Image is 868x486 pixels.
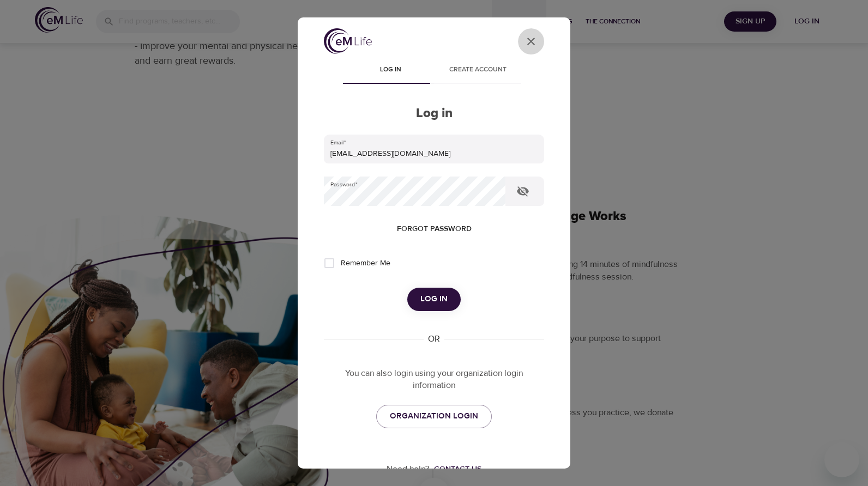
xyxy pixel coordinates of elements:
[390,409,478,423] span: ORGANIZATION LOGIN
[324,367,544,392] p: You can also login using your organization login information
[353,64,427,76] span: Log in
[387,463,430,476] p: Need help?
[397,222,472,236] span: Forgot password
[376,405,492,428] a: ORGANIZATION LOGIN
[324,106,544,121] h2: Log in
[324,58,544,84] div: disabled tabs example
[393,219,476,239] button: Forgot password
[518,28,544,54] button: close
[420,292,448,306] span: Log in
[430,464,481,475] a: Contact us
[434,464,481,475] div: Contact us
[424,333,444,345] div: OR
[324,28,372,54] img: logo
[407,288,461,311] button: Log in
[441,64,515,76] span: Create account
[341,258,390,269] span: Remember Me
